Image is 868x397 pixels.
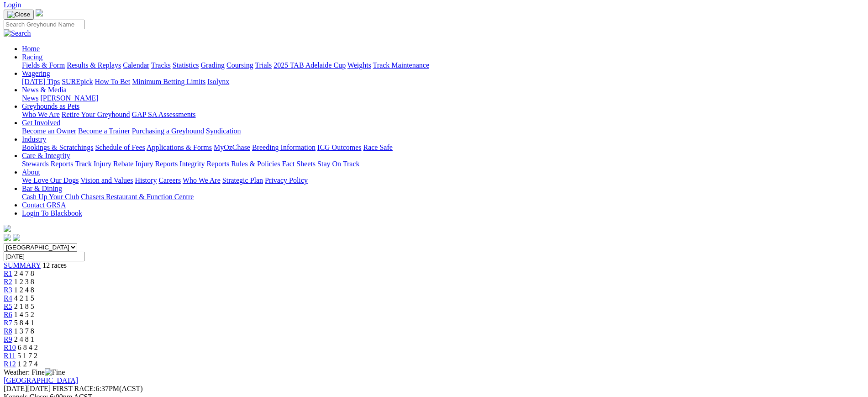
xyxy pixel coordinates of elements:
[22,111,60,118] a: Who We Are
[132,127,204,135] a: Purchasing a Greyhound
[17,352,37,360] span: 5 1 7 2
[14,294,34,302] span: 4 2 1 5
[4,234,11,241] img: facebook.svg
[36,9,43,16] img: logo-grsa-white.png
[75,160,133,168] a: Track Injury Rebate
[4,344,16,351] span: R10
[317,143,361,151] a: ICG Outcomes
[14,278,34,286] span: 1 2 3 8
[373,61,429,69] a: Track Maintenance
[22,168,40,176] a: About
[53,385,143,392] span: 6:37PM(ACST)
[14,302,34,310] span: 2 1 8 5
[22,53,42,61] a: Racing
[95,143,145,151] a: Schedule of Fees
[14,319,34,327] span: 5 8 4 1
[4,327,12,335] a: R8
[22,160,73,168] a: Stewards Reports
[22,119,60,127] a: Get Involved
[14,311,34,318] span: 1 4 5 2
[22,94,864,102] div: News & Media
[4,10,34,20] button: Toggle navigation
[22,61,864,69] div: Racing
[4,294,12,302] span: R4
[22,61,65,69] a: Fields & Form
[22,160,864,168] div: Care & Integrity
[4,225,11,232] img: logo-grsa-white.png
[231,160,280,168] a: Rules & Policies
[22,185,62,192] a: Bar & Dining
[42,261,67,269] span: 12 races
[4,385,51,392] span: [DATE]
[214,143,250,151] a: MyOzChase
[22,127,864,135] div: Get Involved
[4,311,12,318] a: R6
[4,360,16,368] a: R12
[179,160,229,168] a: Integrity Reports
[22,193,864,201] div: Bar & Dining
[14,286,34,294] span: 1 2 4 8
[132,111,196,118] a: GAP SA Assessments
[22,45,40,53] a: Home
[62,111,130,118] a: Retire Your Greyhound
[4,302,12,310] a: R5
[80,176,133,184] a: Vision and Values
[22,102,79,110] a: Greyhounds as Pets
[151,61,171,69] a: Tracks
[22,78,864,86] div: Wagering
[14,335,34,343] span: 2 4 8 1
[22,111,864,119] div: Greyhounds as Pets
[4,335,12,343] a: R9
[81,193,194,201] a: Chasers Restaurant & Function Centre
[317,160,359,168] a: Stay On Track
[123,61,149,69] a: Calendar
[53,385,95,392] span: FIRST RACE:
[62,78,93,85] a: SUREpick
[22,78,60,85] a: [DATE] Tips
[22,152,70,159] a: Care & Integrity
[363,143,392,151] a: Race Safe
[22,135,46,143] a: Industry
[67,61,121,69] a: Results & Replays
[4,29,31,37] img: Search
[4,319,12,327] a: R7
[4,286,12,294] a: R3
[4,278,12,286] span: R2
[347,61,371,69] a: Weights
[4,352,16,360] a: R11
[173,61,199,69] a: Statistics
[4,261,41,269] a: SUMMARY
[4,20,84,29] input: Search
[22,176,79,184] a: We Love Our Dogs
[22,193,79,201] a: Cash Up Your Club
[201,61,225,69] a: Grading
[18,360,38,368] span: 1 2 7 4
[78,127,130,135] a: Become a Trainer
[22,143,864,152] div: Industry
[7,11,30,18] img: Close
[4,1,21,9] a: Login
[4,368,65,376] span: Weather: Fine
[14,270,34,277] span: 2 4 7 8
[4,270,12,277] span: R1
[4,252,84,261] input: Select date
[183,176,221,184] a: Who We Are
[22,176,864,185] div: About
[40,94,98,102] a: [PERSON_NAME]
[207,78,229,85] a: Isolynx
[22,201,66,209] a: Contact GRSA
[132,78,205,85] a: Minimum Betting Limits
[274,61,346,69] a: 2025 TAB Adelaide Cup
[18,344,38,351] span: 6 8 4 2
[22,69,50,77] a: Wagering
[135,160,178,168] a: Injury Reports
[22,143,93,151] a: Bookings & Scratchings
[22,94,38,102] a: News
